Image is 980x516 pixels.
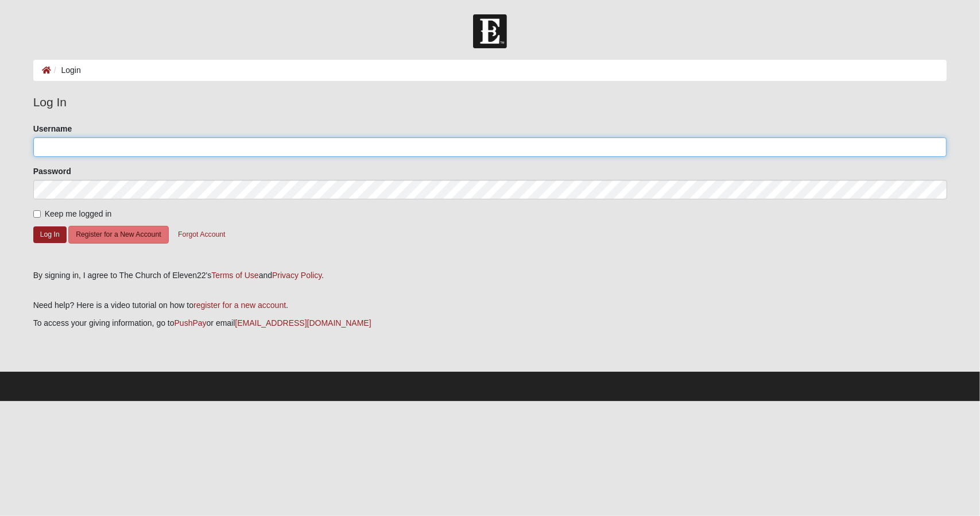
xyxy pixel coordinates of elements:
[175,318,207,328] a: PushPay
[33,226,67,243] button: Log In
[473,14,507,48] img: Church of Eleven22 Logo
[193,301,286,310] a: register for a new account
[33,165,71,177] label: Password
[45,209,112,218] span: Keep me logged in
[68,226,168,244] button: Register for a New Account
[235,318,371,328] a: [EMAIL_ADDRESS][DOMAIN_NAME]
[33,210,41,218] input: Keep me logged in
[211,271,258,280] a: Terms of Use
[33,299,947,311] p: Need help? Here is a video tutorial on how to .
[33,93,947,111] legend: Log In
[272,271,321,280] a: Privacy Policy
[33,123,72,134] label: Username
[33,317,947,329] p: To access your giving information, go to or email
[171,226,233,244] button: Forgot Account
[33,269,947,282] div: By signing in, I agree to The Church of Eleven22's and .
[51,64,81,76] li: Login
